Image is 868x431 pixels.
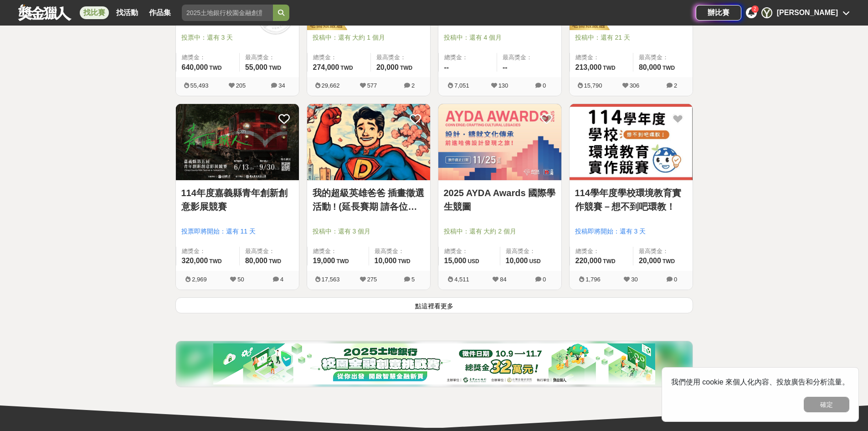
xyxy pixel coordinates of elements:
span: 20,000 [376,63,399,71]
span: 總獎金： [313,53,365,62]
span: TWD [209,65,221,71]
span: 投稿中：還有 大約 2 個月 [444,227,556,236]
span: 投票即將開始：還有 11 天 [181,227,293,236]
img: a5722dc9-fb8f-4159-9c92-9f5474ee55af.png [213,343,655,384]
span: 5 [411,276,415,283]
span: 總獎金： [575,53,627,62]
span: 投稿中：還有 3 個月 [313,227,425,236]
span: TWD [663,258,675,265]
span: 130 [498,82,508,89]
img: 老闆娘嚴選 [568,19,610,32]
span: 7,051 [454,82,469,89]
span: 最高獎金： [376,53,425,62]
a: 找比賽 [80,6,109,19]
a: 我的超級英雄爸爸 插畫徵選活動 ! (延長賽期 請各位踴躍參與) [313,186,425,213]
span: 213,000 [575,63,602,71]
span: 投稿中：還有 大約 1 個月 [313,33,425,42]
span: 總獎金： [575,247,627,256]
img: 老闆娘嚴選 [305,19,347,32]
span: 我們使用 cookie 來個人化內容、投放廣告和分析流量。 [671,378,849,386]
span: 總獎金： [444,247,494,256]
span: TWD [336,258,349,265]
span: 投票中：還有 3 天 [181,33,293,42]
a: 114年度嘉義縣青年創新創意影展競賽 [181,186,293,213]
span: 最高獎金： [506,247,556,256]
span: 4 [280,276,283,283]
span: TWD [398,258,410,265]
span: USD [529,258,540,265]
span: 投稿中：還有 4 個月 [444,33,556,42]
span: 10,000 [506,257,528,265]
span: 275 [367,276,377,283]
span: 總獎金： [182,247,234,256]
span: 0 [674,276,677,283]
img: Cover Image [307,104,430,180]
span: 640,000 [182,63,208,71]
span: 0 [543,82,546,89]
span: 最高獎金： [375,247,425,256]
span: 34 [278,82,285,89]
span: 2 [674,82,677,89]
span: 15,000 [444,257,467,265]
a: 114學年度學校環境教育實作競賽－想不到吧環教！ [575,186,687,213]
button: 點這裡看更多 [175,297,693,313]
span: 320,000 [182,257,208,265]
span: 50 [237,276,244,283]
span: 4,511 [454,276,469,283]
button: 確定 [804,397,849,412]
span: 80,000 [639,63,661,71]
span: 19,000 [313,257,335,265]
span: 最高獎金： [503,53,556,62]
span: 55,000 [245,63,267,71]
span: 29,662 [322,82,340,89]
span: TWD [269,65,281,71]
span: TWD [603,258,615,265]
span: TWD [603,65,615,71]
span: 投稿即將開始：還有 3 天 [575,227,687,236]
span: 20,000 [639,257,661,265]
span: 220,000 [575,257,602,265]
span: 274,000 [313,63,339,71]
span: 0 [543,276,546,283]
a: 作品集 [145,6,175,19]
span: TWD [663,65,675,71]
a: 2025 AYDA Awards 國際學生競圖 [444,186,556,213]
span: 最高獎金： [639,53,687,62]
span: TWD [209,258,221,265]
img: Cover Image [176,104,299,180]
span: -- [503,63,508,71]
span: TWD [269,258,281,265]
img: Cover Image [570,104,693,180]
span: 總獎金： [313,247,363,256]
span: 1,796 [586,276,601,283]
span: 2 [411,82,415,89]
div: [PERSON_NAME] [777,7,838,18]
span: TWD [340,65,353,71]
img: Cover Image [438,104,561,180]
a: 找活動 [113,6,142,19]
span: 577 [367,82,377,89]
span: 10,000 [375,257,397,265]
span: 205 [236,82,246,89]
span: 306 [630,82,640,89]
span: 2 [754,6,756,11]
span: 80,000 [245,257,267,265]
span: 17,563 [322,276,340,283]
span: 15,790 [584,82,602,89]
span: USD [467,258,479,265]
span: 最高獎金： [245,53,293,62]
span: 55,493 [190,82,209,89]
span: 2,969 [192,276,207,283]
span: TWD [400,65,412,71]
span: 最高獎金： [245,247,293,256]
span: -- [444,63,449,71]
a: 辦比賽 [696,5,741,21]
span: 最高獎金： [639,247,687,256]
input: 2025土地銀行校園金融創意挑戰賽：從你出發 開啟智慧金融新頁 [182,5,273,21]
span: 總獎金： [182,53,234,62]
div: Y [761,7,772,18]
